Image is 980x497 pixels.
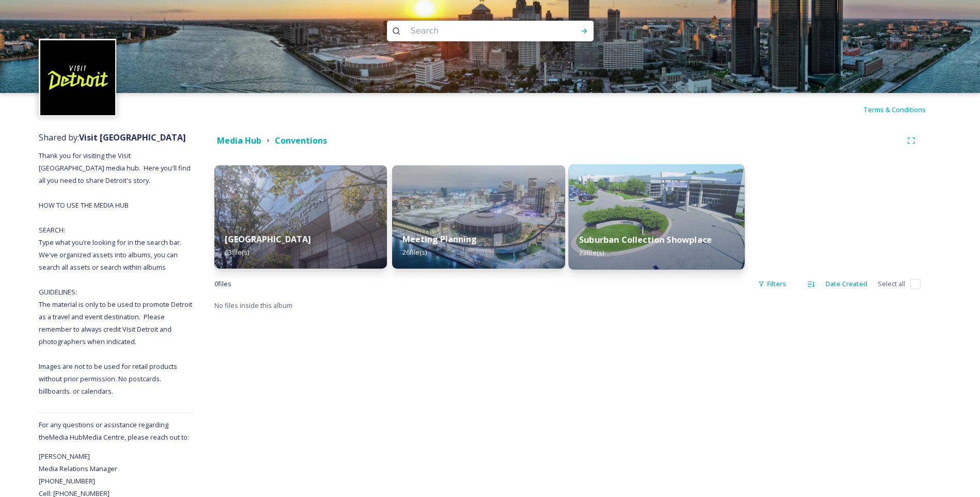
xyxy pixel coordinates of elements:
a: Terms & Conditions [863,103,941,116]
div: Date Created [820,274,873,294]
span: 0 file s [214,279,231,289]
div: Filters [753,274,791,294]
img: TCF_Center_Night_.jpeg [392,165,565,269]
span: Terms & Conditions [863,105,926,114]
strong: Media Hub [217,135,261,146]
span: 63 file(s) [225,247,249,257]
span: Thank you for visiting the Visit [GEOGRAPHIC_DATA] media hub. Here you'll find all you need to sh... [39,151,194,396]
img: 81724c2da4bb2036c166078d041cdb6dfd154e0756c85714dae04dbc9f61b42e.jpg [214,165,387,269]
span: For any questions or assistance regarding the Media Hub Media Centre, please reach out to: [39,420,189,442]
span: Select all [878,279,905,289]
span: 26 file(s) [402,247,427,257]
span: 23 file(s) [579,248,604,257]
strong: Suburban Collection Showplace [579,234,712,245]
strong: Visit [GEOGRAPHIC_DATA] [79,132,186,143]
img: VISIT%20DETROIT%20LOGO%20-%20BLACK%20BACKGROUND.png [40,40,115,115]
span: Shared by: [39,132,186,143]
input: Search [406,20,547,42]
strong: Conventions [275,135,327,146]
strong: [GEOGRAPHIC_DATA] [225,234,311,245]
span: No files inside this album [214,301,292,310]
img: a86eb1bc-cacf-415a-9af1-6df1385792a4.jpg [568,164,744,270]
strong: Meeting Planning [402,234,477,245]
